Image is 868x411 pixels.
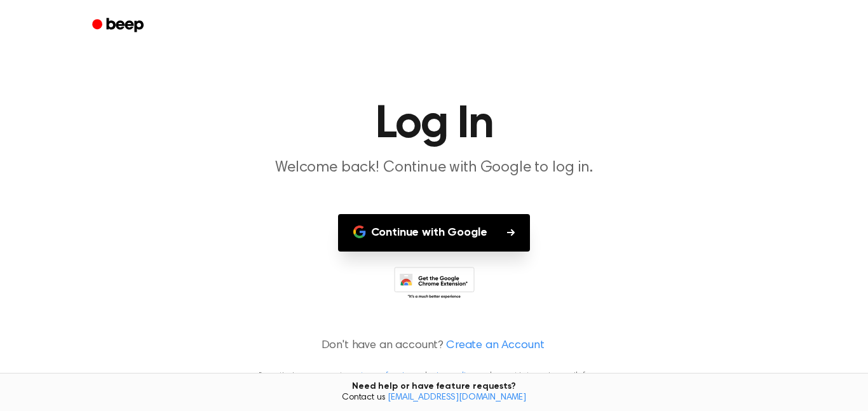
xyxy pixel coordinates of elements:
button: Continue with Google [338,214,531,252]
a: Create an Account [446,337,544,354]
a: terms of service [361,372,411,379]
a: Beep [83,13,155,38]
h1: Log In [109,102,759,147]
p: Welcome back! Continue with Google to log in. [190,158,678,179]
p: Don't have an account? [15,337,853,354]
p: By continuing, you agree to our and , and you opt in to receive emails from us. [15,370,853,381]
a: privacy policy [430,372,473,379]
span: Contact us [8,393,860,404]
a: [EMAIL_ADDRESS][DOMAIN_NAME] [388,393,526,402]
